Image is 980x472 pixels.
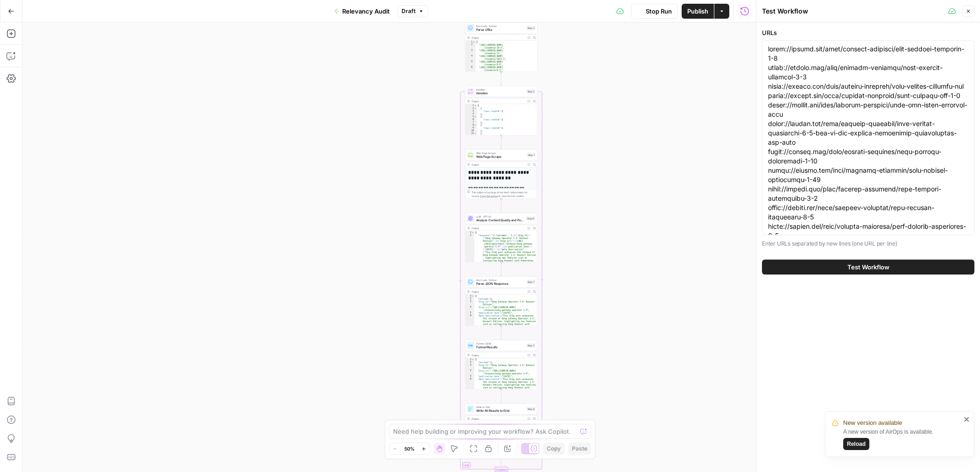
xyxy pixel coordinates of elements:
div: Output [472,99,525,103]
span: Copy the output [480,195,498,197]
div: 2 [465,234,475,307]
div: Complete [465,467,537,472]
span: Parse JSON Response [476,282,525,286]
div: 5 [465,60,476,66]
div: 7 [465,121,477,124]
div: This output is too large & has been abbreviated for review. to view the full content. [472,190,536,198]
div: 7 [465,71,476,80]
div: 11 [465,132,477,135]
span: Paste [572,444,587,453]
span: Toggle code folding, rows 11 through 13 [474,132,477,135]
div: 1 [465,231,475,234]
p: Enter URLs separated by new lines (one URL per line) [762,239,974,248]
span: Reload [847,440,866,448]
span: Toggle code folding, rows 1 through 8 [472,358,474,361]
div: 1 [465,104,477,107]
button: Reload [843,438,869,450]
span: Toggle code folding, rows 1 through 155 [474,104,477,107]
div: 4 [465,113,477,115]
div: Output [472,163,525,167]
span: Toggle code folding, rows 2 through 4 [474,107,477,110]
div: Format JSONFormat ResultsStep 5Output{ "outcome":1, "blog_h1":"Kong Gateway Operator 1.4: Konnect... [465,340,537,389]
span: Iteration [476,88,525,92]
span: Run Code · Python [476,278,525,282]
span: Toggle code folding, rows 5 through 7 [474,115,477,118]
div: 3 [465,110,477,113]
div: Output [472,290,525,294]
div: Step 2 [527,90,536,94]
div: Step 8 [527,407,536,411]
div: 10 [465,129,477,132]
button: Draft [397,5,428,17]
div: 3 [465,364,475,369]
g: Edge from step_4 to step_7 [501,262,502,276]
div: 12 [465,135,477,138]
div: 4 [465,369,475,375]
span: Write All Results to Grid [476,409,525,413]
g: Edge from step_3 to step_2 [501,72,502,85]
div: 6 [465,314,475,342]
div: A new version of AirOps is available. [843,428,961,450]
span: Publish [687,7,708,16]
button: Test Workflow [762,260,974,275]
span: Copy [547,444,561,453]
div: Step 4 [526,217,536,221]
div: 1 [465,41,476,43]
span: Run Code · Python [476,24,525,28]
g: Edge from step_7 to step_5 [501,326,502,339]
span: Draft [402,7,416,15]
div: 6 [465,118,477,121]
div: 8 [465,124,477,127]
span: Test Workflow [847,262,889,272]
span: Iteration [476,91,525,96]
div: 5 [465,311,475,314]
div: Output [472,226,525,230]
span: Toggle code folding, rows 8 through 10 [474,124,477,127]
span: Parse URLs [476,28,525,32]
span: New version available [843,418,902,428]
g: Edge from step_1 to step_4 [501,199,502,212]
div: Write to GridWrite All Results to GridStep 8Output{ "rows_created":1} [465,403,537,453]
div: 3 [465,300,475,306]
div: Step 5 [527,344,536,348]
label: URLs [762,28,974,37]
div: 2 [465,297,475,300]
span: Web Page Scrape [476,155,525,159]
div: 2 [465,107,477,110]
span: Relevancy Audit [342,7,390,16]
div: Step 3 [527,26,536,30]
div: 2 [465,43,476,49]
span: Web Page Scrape [476,151,525,155]
span: Toggle code folding, rows 1 through 3 [472,231,474,234]
div: 4 [465,306,475,311]
div: 2 [465,361,475,364]
button: Relevancy Audit [328,4,395,19]
div: 5 [465,375,475,378]
div: 4 [465,55,476,60]
div: 6 [465,378,475,406]
div: Run Code · PythonParse JSON ResponseStep 7Output{ "outcome":1, "blog_h1":"Kong Gateway Operator 1... [465,276,537,326]
span: 50% [404,445,415,452]
g: Edge from step_2 to step_1 [501,135,502,149]
div: Step 1 [527,153,536,157]
div: Run Code · PythonParse URLsStep 3Output[ "[URL][DOMAIN_NAME] /insomnia-10-2", "[URL][DOMAIN_NAME]... [465,22,537,72]
div: Complete [494,467,508,472]
div: LoopIterationIterationStep 2Output[ { "rows_created":1 }, { "rows_created":1 }, { "rows_created":... [465,86,537,135]
div: Output [472,353,525,357]
button: Paste [568,443,591,455]
span: Write to Grid [476,405,525,409]
span: LLM · GPT-4.1 [476,215,525,218]
button: Publish [682,4,714,19]
div: Output [472,36,525,40]
button: close [964,416,970,423]
span: Stop Run [646,7,672,16]
span: Format JSON [476,342,525,345]
span: Format Results [476,345,525,350]
div: 5 [465,115,477,118]
div: Output [472,417,525,421]
div: LLM · GPT-4.1Analyze Content Quality and PotentialStep 4Output{ "response":"{\"outcome\": 1,\n\"b... [465,213,537,262]
div: 6 [465,66,476,71]
div: 1 [465,358,475,361]
button: Stop Run [631,4,678,19]
div: 3 [465,49,476,55]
